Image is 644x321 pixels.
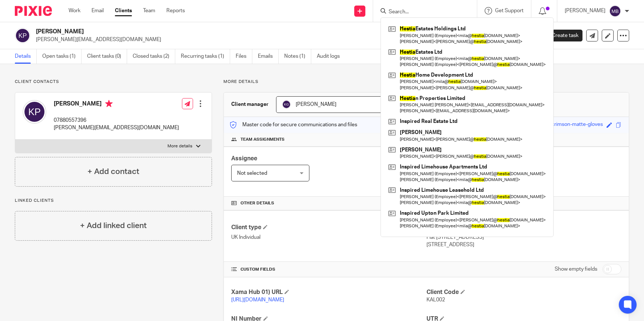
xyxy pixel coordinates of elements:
[54,117,179,124] p: 07880557396
[54,100,179,109] h4: [PERSON_NAME]
[105,100,113,107] i: Primary
[15,49,37,64] a: Details
[426,288,621,296] h4: Client Code
[495,8,524,13] span: Get Support
[231,224,426,231] h4: Client type
[229,121,357,128] p: Master code for secure communications and files
[236,49,252,64] a: Files
[42,49,82,64] a: Open tasks (1)
[565,7,605,14] p: [PERSON_NAME]
[317,49,345,64] a: Audit logs
[240,200,274,206] span: Other details
[231,297,284,302] a: [URL][DOMAIN_NAME]
[23,100,46,124] img: svg%3E
[15,28,30,43] img: svg%3E
[223,79,629,85] p: More details
[258,49,279,64] a: Emails
[282,100,291,109] img: svg%3E
[237,171,267,176] span: Not selected
[181,49,230,64] a: Recurring tasks (1)
[388,9,455,16] input: Search
[87,166,139,177] h4: + Add contact
[231,156,257,161] span: Assignee
[36,28,430,36] h2: [PERSON_NAME]
[296,102,336,107] span: [PERSON_NAME]
[240,137,285,143] span: Team assignments
[231,101,269,108] h3: Client manager
[231,234,426,241] p: UK Individual
[143,7,155,14] a: Team
[167,143,192,149] p: More details
[87,49,127,64] a: Client tasks (0)
[115,7,132,14] a: Clients
[80,220,147,231] h4: + Add linked client
[15,198,212,204] p: Linked clients
[15,79,212,85] p: Client contacts
[531,121,603,129] div: ultimate-crimson-matte-gloves
[284,49,311,64] a: Notes (1)
[540,30,582,41] a: Create task
[231,267,426,272] h4: CUSTOM FIELDS
[15,6,52,16] img: Pixie
[92,7,104,14] a: Email
[69,7,80,14] a: Work
[426,297,445,302] span: KAL002
[609,5,621,17] img: svg%3E
[426,241,621,248] p: [STREET_ADDRESS]
[36,36,528,43] p: [PERSON_NAME][EMAIL_ADDRESS][DOMAIN_NAME]
[231,288,426,296] h4: Xama Hub 01) URL
[166,7,185,14] a: Reports
[133,49,175,64] a: Closed tasks (2)
[426,234,621,241] p: Flat [STREET_ADDRESS]
[555,265,597,273] label: Show empty fields
[54,124,179,131] p: [PERSON_NAME][EMAIL_ADDRESS][DOMAIN_NAME]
